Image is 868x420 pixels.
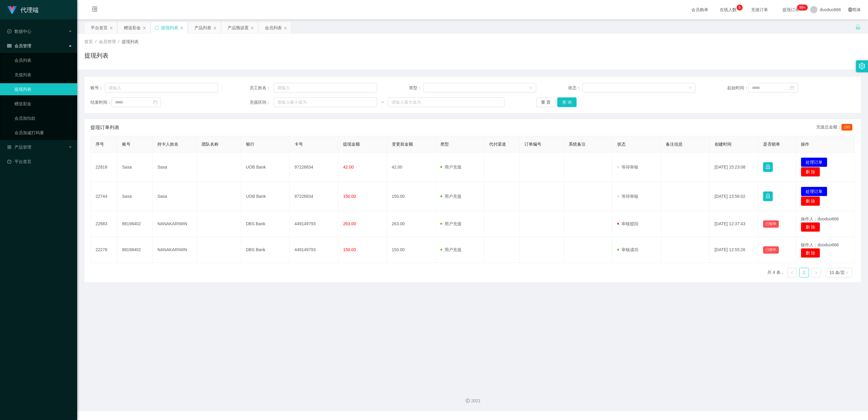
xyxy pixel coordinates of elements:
button: 已锁单 [763,220,779,228]
td: 88198402 [117,211,153,237]
li: 上一页 [787,268,797,277]
i: 图标: global [848,8,852,12]
button: 处理订单 [801,157,827,167]
i: 图标: right [814,271,818,275]
span: / [95,39,96,44]
span: 操作 [801,142,809,147]
a: 代理端 [7,7,39,12]
i: 图标: close [180,26,184,30]
span: 用户充值 [440,194,461,199]
i: 图标: menu-fold [84,0,105,20]
h1: 代理端 [20,0,39,20]
span: 结束时间： [90,99,112,106]
span: 用户充值 [440,221,461,226]
span: 起始时间： [727,85,748,91]
td: 22278 [91,237,117,263]
span: 用户充值 [440,247,461,252]
span: 用户充值 [440,165,461,169]
span: 卡号 [294,142,303,147]
i: 图标: appstore-o [7,145,11,149]
div: 充值总金额： [816,124,855,131]
span: / [118,39,119,44]
span: 首页 [84,39,93,44]
div: 提现列表 [161,22,178,33]
span: 订单编号 [524,142,541,147]
span: 账号： [90,85,105,91]
span: 会员管理 [7,43,31,48]
span: 会员管理 [99,39,116,44]
button: 删 除 [801,167,820,177]
a: 图标: dashboard平台首页 [7,156,72,168]
a: 充值列表 [14,69,72,81]
td: 42.00 [387,153,436,182]
td: DBS Bank [241,237,290,263]
span: 在线人数 [717,8,740,12]
i: 图标: down [845,271,849,275]
button: 图标: lock [763,191,773,201]
td: Sasa [153,182,197,211]
span: 操作人：duoduo666 [801,216,839,221]
i: 图标: close [109,26,113,30]
li: 下一页 [811,268,821,277]
div: 产品预设置 [228,22,249,33]
h1: 提现列表 [84,51,108,60]
td: 22818 [91,153,117,182]
td: 97226834 [290,153,338,182]
span: 提现金额 [343,142,360,147]
div: 10 条/页 [829,268,845,277]
a: 提现列表 [14,83,72,95]
span: 是否锁单 [763,142,780,147]
span: 提现列表 [122,39,139,44]
td: 449149793 [290,211,338,237]
td: 97226834 [290,182,338,211]
td: NANAKARIWIN [153,237,197,263]
input: 请输入最大值为 [388,97,504,107]
span: 持卡人姓名 [157,142,178,147]
td: 22744 [91,182,117,211]
span: 备注信息 [666,142,683,147]
td: 150.00 [387,182,436,211]
td: [DATE] 13:56:02 [710,182,758,211]
button: 删 除 [801,196,820,206]
i: 图标: calendar [790,86,794,90]
i: 图标: close [213,26,217,30]
span: 150.00 [343,247,356,252]
a: 会员加减打码量 [14,127,72,139]
td: 22683 [91,211,117,237]
input: 请输入最小值为 [274,97,377,107]
span: 150.00 [343,194,356,199]
span: 团队名称 [202,142,219,147]
i: 图标: setting [859,63,865,69]
p: 6 [739,5,741,11]
i: 图标: close [143,26,146,30]
li: 1 [799,268,809,277]
td: NANAKARIWIN [153,211,197,237]
span: 提现订单列表 [90,124,119,131]
button: 图标: lock [763,162,773,172]
i: 图标: close [284,26,287,30]
span: 创建时间 [715,142,731,147]
span: 150 [841,124,852,131]
span: 等待审核 [617,194,638,199]
a: 1 [800,268,809,277]
i: 图标: sync [155,26,159,30]
sup: 1182 [797,5,808,11]
span: 银行 [246,142,254,147]
span: 操作人：duoduo666 [801,242,839,247]
i: 图标: calendar [153,100,157,104]
span: 充值区间： [250,99,274,106]
span: 提现订单 [779,8,802,12]
div: 平台首页 [91,22,108,33]
span: 类型： [409,85,423,91]
button: 已锁单 [763,246,779,254]
i: 图标: unlock [855,24,861,30]
i: 图标: copyright [466,399,470,403]
i: 图标: down [688,86,692,90]
i: 图标: check-circle-o [7,29,11,33]
div: 会员列表 [265,22,282,33]
button: 查 询 [557,97,577,107]
button: 删 除 [801,248,820,258]
td: Sasa [153,153,197,182]
i: 图标: table [7,44,11,48]
i: 图标: down [529,86,533,90]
